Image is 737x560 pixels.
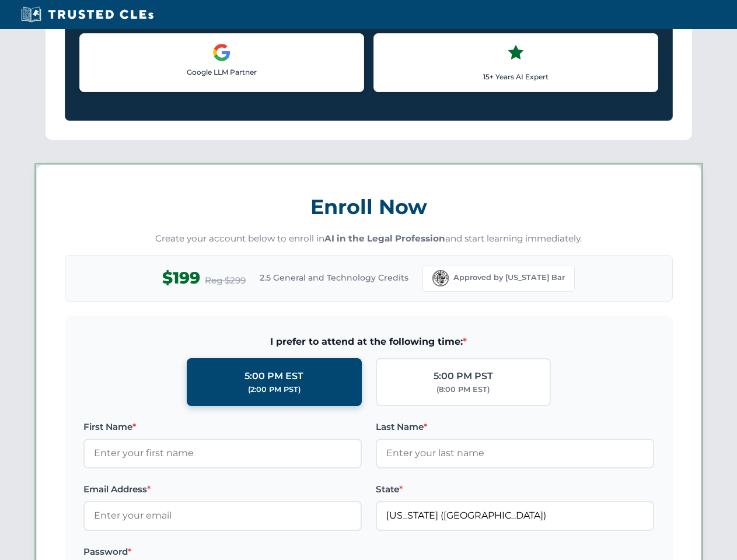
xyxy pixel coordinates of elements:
span: 2.5 General and Technology Credits [260,271,408,284]
span: $199 [162,265,200,291]
div: 5:00 PM EST [244,369,303,384]
label: Email Address [83,482,362,496]
img: Florida Bar [432,270,449,286]
img: Google [212,43,231,62]
p: Create your account below to enroll in and start learning immediately. [65,232,673,246]
p: Google LLM Partner [89,66,354,78]
img: Trusted CLEs [18,6,157,23]
input: Enter your email [83,501,362,530]
input: Enter your first name [83,439,362,468]
label: First Name [83,420,362,434]
div: (8:00 PM EST) [436,384,490,395]
span: I prefer to attend at the following time: [83,334,654,349]
label: Password [83,545,362,559]
label: State [376,482,654,496]
div: 5:00 PM PST [434,369,493,384]
strong: AI in the Legal Profession [324,233,445,244]
p: 15+ Years AI Expert [383,71,648,82]
label: Last Name [376,420,654,434]
span: Approved by [US_STATE] Bar [453,272,565,283]
input: Enter your last name [376,439,654,468]
span: Reg $299 [205,274,246,288]
input: Florida (FL) [376,501,654,530]
div: (2:00 PM PST) [248,384,301,395]
h3: Enroll Now [65,188,673,225]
